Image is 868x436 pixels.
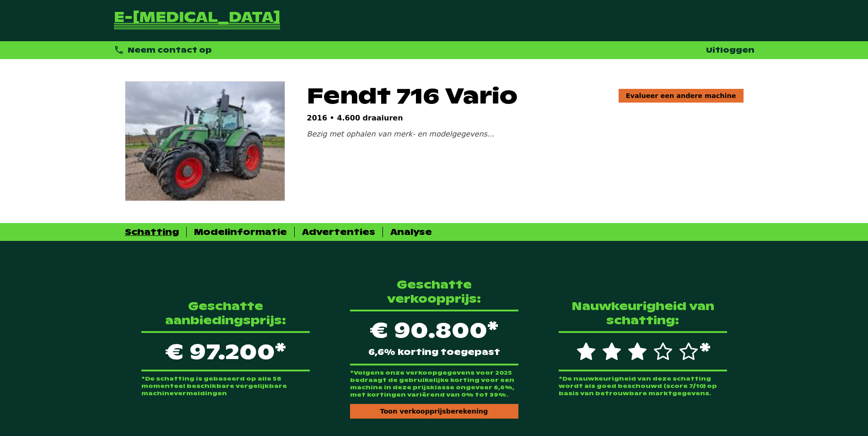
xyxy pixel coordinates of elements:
p: Geschatte aanbiedingsprijs: [141,299,310,327]
p: *Volgens onze verkoopgegevens voor 2025 bedraagt de gebruikelijke korting voor een machine in dez... [350,369,518,398]
p: *De nauwkeurigheid van deze schatting wordt als goed beschouwd (score 7/10) op basis van betrouwb... [559,375,727,397]
a: Uitloggen [706,45,755,55]
p: Nauwkeurigheid van schatting: [559,299,727,327]
span: Bezig met ophalen van merk- en modelgegevens... [307,130,495,138]
p: € 97.200* [141,331,310,371]
img: Fendt 716 Vario [125,82,285,201]
p: *De schatting is gebaseerd op alle 58 momenteel beschikbare vergelijkbare machinevermeldingen [141,375,310,397]
div: Analyse [390,227,432,237]
div: Toon verkoopprijsberekening [350,404,518,419]
span: Neem contact op [128,45,212,55]
p: 2016 • 4.600 draaiuren [307,114,744,122]
div: € 90.800* [350,310,518,365]
p: Geschatte verkoopprijs: [350,278,518,306]
span: Fendt 716 Vario [307,81,518,110]
div: Modelinformatie [194,227,287,237]
a: Evalueer een andere machine [619,89,744,103]
div: Neem contact op [114,45,212,55]
a: Terug naar de startpagina [114,11,280,30]
span: 6,6% korting toegepast [368,348,500,356]
div: Schatting [125,227,179,237]
div: Advertenties [302,227,375,237]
